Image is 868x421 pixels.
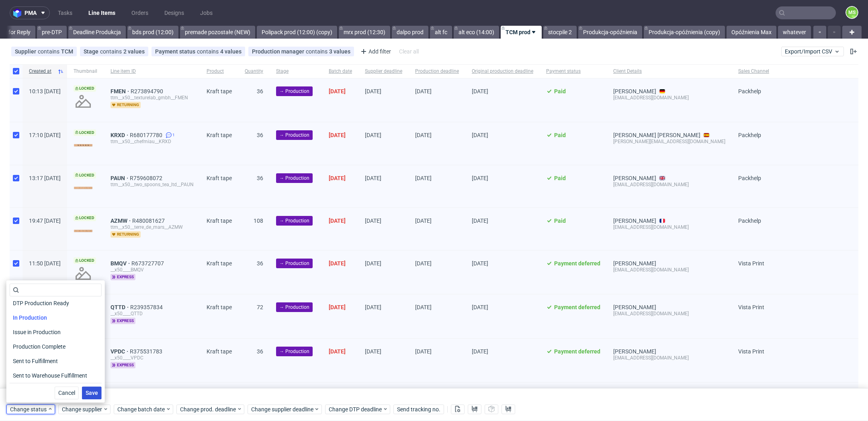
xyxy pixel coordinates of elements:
[10,298,72,309] span: DTP Production Ready
[781,47,844,56] button: Export/Import CSV
[738,304,764,310] span: Vista Print
[613,224,725,230] div: [EMAIL_ADDRESS][DOMAIN_NAME]
[74,144,93,147] img: version_two_editor_design
[132,218,166,224] a: R480081627
[37,26,67,39] a: pre-DTP
[111,175,130,181] a: PAUN
[74,264,93,283] img: no_design.png
[111,102,141,108] span: returning
[738,218,761,224] span: Packhelp
[13,8,25,18] img: logo
[392,26,428,39] a: dalpo prod
[29,132,61,138] span: 17:10 [DATE]
[329,48,350,55] div: 3 values
[25,10,37,16] span: pma
[111,348,130,355] a: VPDC
[339,26,390,39] a: mrx prod (12:30)
[365,304,381,310] span: [DATE]
[415,304,432,310] span: [DATE]
[415,260,432,267] span: [DATE]
[415,88,432,94] span: [DATE]
[554,132,566,138] span: Paid
[365,132,381,138] span: [DATE]
[257,348,263,355] span: 36
[613,348,656,355] a: [PERSON_NAME]
[10,355,61,367] span: Sent to Fulfillment
[251,405,314,413] span: Change supplier deadline
[554,304,600,310] span: Payment deferred
[727,26,776,39] a: Opóźnienia Max
[252,48,306,55] span: Production manager
[613,304,656,310] a: [PERSON_NAME]
[131,88,165,94] span: R273894790
[279,260,309,267] span: → Production
[62,405,103,413] span: Change supplier
[220,48,242,55] div: 4 values
[554,175,566,181] span: Paid
[127,26,178,39] a: bds prod (12:00)
[738,88,761,94] span: Packhelp
[778,26,811,39] a: whatever
[29,68,54,75] span: Created at
[613,355,725,361] div: [EMAIL_ADDRESS][DOMAIN_NAME]
[365,218,381,224] span: [DATE]
[74,230,93,232] img: version_two_editor_design
[365,88,381,94] span: [DATE]
[111,267,194,273] div: __x50____BMQV
[61,48,73,55] div: TCM
[613,88,656,94] a: [PERSON_NAME]
[180,405,237,413] span: Change prod. deadline
[257,260,263,267] span: 36
[738,175,761,181] span: Packhelp
[738,132,761,138] span: Packhelp
[111,318,135,324] span: express
[257,88,263,94] span: 36
[123,48,145,55] div: 2 values
[111,260,131,267] a: BMQV
[130,175,164,181] a: R759608072
[472,348,488,355] span: [DATE]
[68,26,126,39] a: Deadline Produkcja
[74,257,96,264] span: Locked
[365,260,381,267] span: [DATE]
[254,218,263,224] span: 108
[111,274,135,280] span: express
[29,88,61,94] span: 10:13 [DATE]
[82,386,102,399] button: Save
[454,26,499,39] a: alt eco (14:00)
[10,6,50,19] button: pma
[415,132,432,138] span: [DATE]
[613,138,725,145] div: [PERSON_NAME][EMAIL_ADDRESS][DOMAIN_NAME]
[100,48,123,55] span: contains
[10,370,90,381] span: Sent to Warehouse Fulfillment
[111,88,131,94] a: FMEN
[55,386,79,399] button: Cancel
[279,348,309,355] span: → Production
[74,129,96,136] span: Locked
[554,260,600,267] span: Payment deferred
[357,45,393,58] div: Add filter
[613,94,725,101] div: [EMAIL_ADDRESS][DOMAIN_NAME]
[74,187,93,189] img: version_two_editor_design
[130,132,164,138] a: R680177780
[329,132,346,138] span: [DATE]
[245,68,263,75] span: Quantity
[111,355,194,361] div: __x50____VPDC
[29,218,61,224] span: 19:47 [DATE]
[130,348,164,355] a: R375531783
[397,407,440,412] span: Send tracking no.
[111,231,141,238] span: returning
[111,304,130,310] span: QTTD
[472,68,533,75] span: Original production deadline
[207,88,232,94] span: Kraft tape
[329,260,346,267] span: [DATE]
[415,218,432,224] span: [DATE]
[846,7,858,18] figcaption: MS
[127,6,153,19] a: Orders
[86,390,98,396] span: Save
[415,348,432,355] span: [DATE]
